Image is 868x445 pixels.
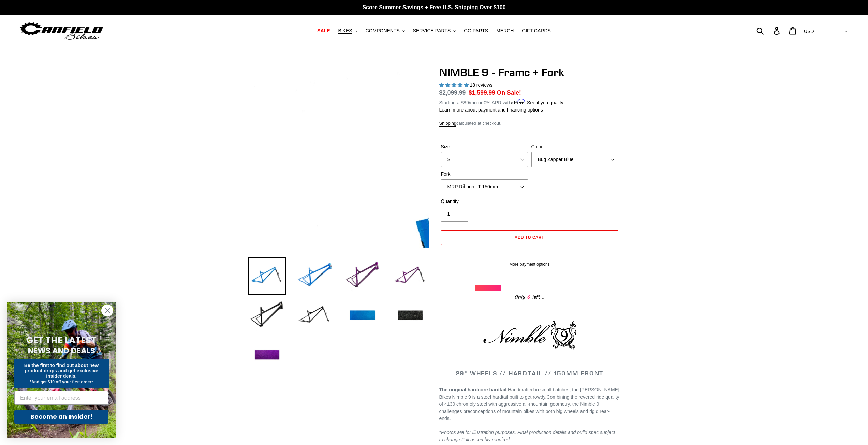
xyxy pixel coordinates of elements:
img: Load image into Gallery viewer, NIMBLE 9 - Frame + Fork [296,297,334,335]
span: 29" WHEELS // HARDTAIL // 150MM FRONT [456,369,604,377]
a: Learn more about payment and financing options [439,107,543,113]
span: MERCH [496,28,514,34]
button: BIKES [335,26,361,35]
a: MERCH [493,26,517,35]
span: $1,599.99 [469,89,495,96]
button: Close dialog [101,305,113,316]
img: Load image into Gallery viewer, NIMBLE 9 - Frame + Fork [392,297,429,335]
img: Load image into Gallery viewer, NIMBLE 9 - Frame + Fork [344,297,381,335]
img: Canfield Bikes [19,20,104,42]
a: GIFT CARDS [518,26,554,35]
button: COMPONENTS [362,26,408,35]
span: SALE [317,28,330,34]
label: Size [441,143,528,150]
img: Load image into Gallery viewer, NIMBLE 9 - Frame + Fork [248,337,286,374]
img: Load image into Gallery viewer, NIMBLE 9 - Frame + Fork [344,257,381,295]
img: Load image into Gallery viewer, NIMBLE 9 - Frame + Fork [248,257,286,295]
div: Only left... [475,291,584,302]
a: More payment options [441,261,618,267]
span: COMPONENTS [366,28,400,34]
span: 6 [525,293,532,301]
h1: NIMBLE 9 - Frame + Fork [439,66,620,79]
span: GG PARTS [464,28,488,34]
img: Load image into Gallery viewer, NIMBLE 9 - Frame + Fork [296,257,334,295]
span: NEWS AND DEALS [28,345,95,356]
span: 18 reviews [470,82,492,88]
span: GIFT CARDS [522,28,551,34]
label: Fork [441,170,528,178]
s: $2,099.99 [439,89,466,96]
label: Color [531,143,618,150]
span: Full assembly required. [461,437,511,442]
input: Enter your email address [14,391,108,405]
span: Add to cart [515,235,544,240]
span: 4.89 stars [439,82,470,88]
a: See if you qualify - Learn more about Affirm Financing (opens in modal) [527,100,563,105]
span: SERVICE PARTS [413,28,451,34]
p: Starting at /mo or 0% APR with . [439,98,563,106]
span: Affirm [511,99,526,105]
button: SERVICE PARTS [410,26,459,35]
span: BIKES [338,28,352,34]
input: Search [760,23,778,38]
label: Quantity [441,198,528,205]
span: *And get $10 off your first order* [30,380,93,384]
span: Be the first to find out about new product drops and get exclusive insider deals. [24,362,99,379]
span: GET THE LATEST [26,334,97,346]
span: On Sale! [497,88,521,97]
img: Load image into Gallery viewer, NIMBLE 9 - Frame + Fork [248,297,286,335]
a: Shipping [439,121,457,127]
em: *Photos are for illustration purposes. Final production details and build spec subject to change. [439,430,615,442]
a: SALE [314,26,333,35]
strong: The original hardcore hardtail. [439,387,508,392]
span: $89 [461,100,469,105]
button: Become an Insider! [14,410,108,424]
span: Handcrafted in small batches, the [PERSON_NAME] Bikes Nimble 9 is a steel hardtail built to get r... [439,387,619,400]
img: Load image into Gallery viewer, NIMBLE 9 - Frame + Fork [392,257,429,295]
button: Add to cart [441,230,618,245]
a: GG PARTS [460,26,491,35]
div: calculated at checkout. [439,120,620,127]
span: Combining the revered ride quality of 4130 chromoly steel with aggressive all-mountain geometry, ... [439,394,619,421]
